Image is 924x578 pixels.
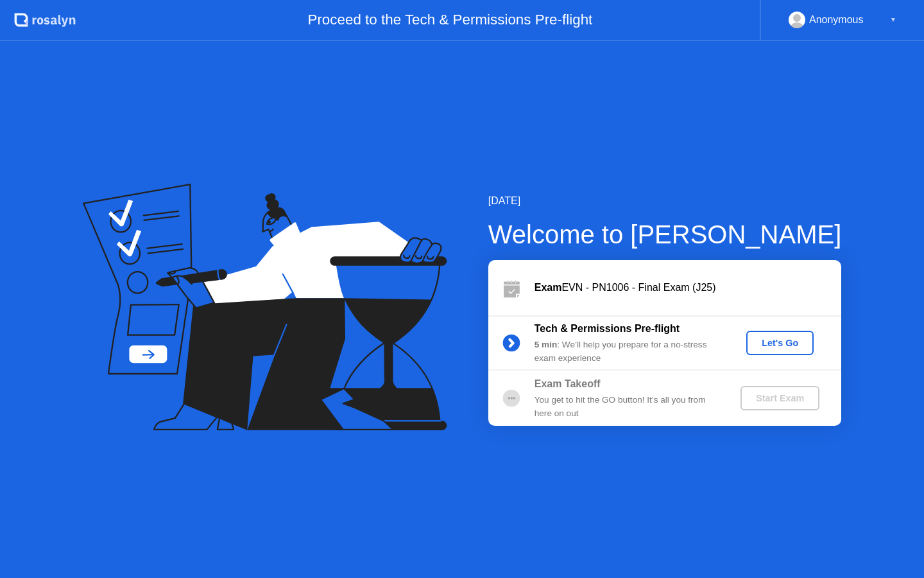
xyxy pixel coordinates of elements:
div: Let's Go [751,338,809,348]
div: Anonymous [809,12,864,28]
b: Exam Takeoff [535,378,601,389]
div: ▼ [890,12,896,28]
div: Welcome to [PERSON_NAME] [488,215,842,254]
div: [DATE] [488,193,842,209]
b: Exam [535,282,562,293]
div: : We’ll help you prepare for a no-stress exam experience [535,338,719,365]
div: You get to hit the GO button! It’s all you from here on out [535,394,719,420]
button: Let's Go [746,331,814,355]
button: Start Exam [740,386,819,410]
div: EVN - PN1006 - Final Exam (J25) [535,280,841,295]
b: 5 min [535,340,558,349]
b: Tech & Permissions Pre-flight [535,323,680,334]
div: Start Exam [746,393,814,403]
